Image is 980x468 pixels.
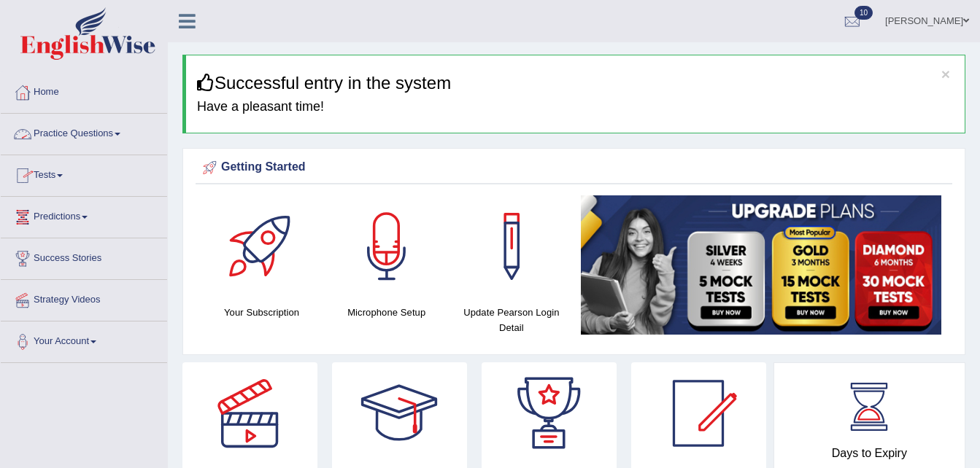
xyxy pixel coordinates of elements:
[1,321,167,358] a: Your Account
[1,197,167,233] a: Predictions
[1,155,167,192] a: Tests
[331,305,441,320] h4: Microphone Setup
[790,447,949,460] h4: Days to Expiry
[1,72,167,109] a: Home
[197,100,954,114] h4: Have a pleasant time!
[854,6,873,20] span: 10
[941,66,950,82] button: ×
[456,305,566,335] h4: Update Pearson Login Detail
[199,157,949,179] div: Getting Started
[581,195,941,335] img: small5.jpg
[207,305,317,320] h4: Your Subscription
[1,238,167,275] a: Success Stories
[1,280,167,316] a: Strategy Videos
[197,74,954,93] h3: Successful entry in the system
[1,114,167,150] a: Practice Questions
